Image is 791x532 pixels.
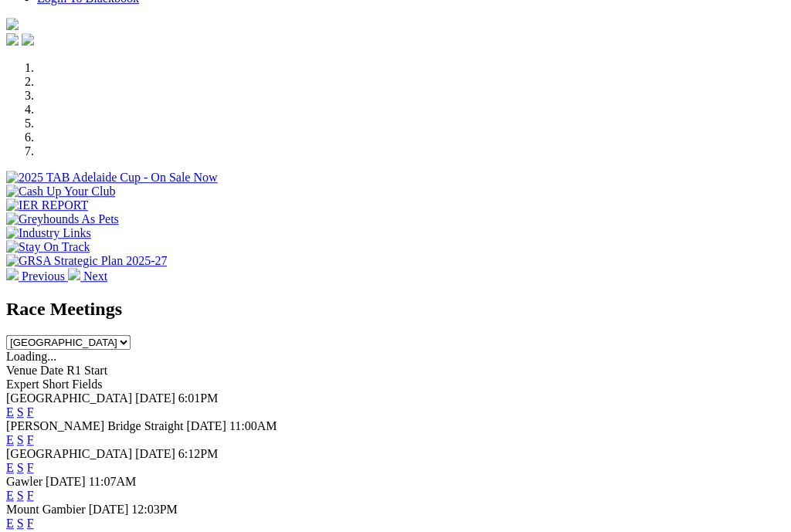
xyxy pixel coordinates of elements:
[72,378,102,391] span: Fields
[6,419,183,432] span: [PERSON_NAME] Bridge Straight
[6,240,90,254] img: Stay On Track
[6,226,91,240] img: Industry Links
[6,378,39,391] span: Expert
[27,433,34,446] a: F
[178,447,219,460] span: 6:12PM
[6,461,14,474] a: E
[6,405,14,418] a: E
[6,503,86,516] span: Mount Gambier
[6,517,14,530] a: E
[17,517,24,530] a: S
[6,171,218,185] img: 2025 TAB Adelaide Cup - On Sale Now
[89,475,137,488] span: 11:07AM
[6,475,42,488] span: Gawler
[17,405,24,418] a: S
[27,517,34,530] a: F
[22,33,34,46] img: twitter.svg
[66,364,107,377] span: R1 Start
[68,268,80,280] img: chevron-right-pager-white.svg
[6,212,119,226] img: Greyhounds As Pets
[46,475,86,488] span: [DATE]
[6,33,19,46] img: facebook.svg
[40,364,63,377] span: Date
[68,269,107,283] a: Next
[178,391,219,405] span: 6:01PM
[6,433,14,446] a: E
[89,503,129,516] span: [DATE]
[6,391,132,405] span: [GEOGRAPHIC_DATA]
[6,18,19,30] img: logo-grsa-white.png
[229,419,277,432] span: 11:00AM
[186,419,226,432] span: [DATE]
[27,489,34,502] a: F
[6,268,19,280] img: chevron-left-pager-white.svg
[6,350,56,363] span: Loading...
[27,461,34,474] a: F
[6,299,785,320] h2: Race Meetings
[6,198,88,212] img: IER REPORT
[131,503,178,516] span: 12:03PM
[6,489,14,502] a: E
[17,433,24,446] a: S
[6,269,68,283] a: Previous
[83,269,107,283] span: Next
[17,489,24,502] a: S
[22,269,65,283] span: Previous
[135,447,175,460] span: [DATE]
[17,461,24,474] a: S
[6,364,37,377] span: Venue
[6,185,115,198] img: Cash Up Your Club
[42,378,70,391] span: Short
[135,391,175,405] span: [DATE]
[27,405,34,418] a: F
[6,254,167,268] img: GRSA Strategic Plan 2025-27
[6,447,132,460] span: [GEOGRAPHIC_DATA]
